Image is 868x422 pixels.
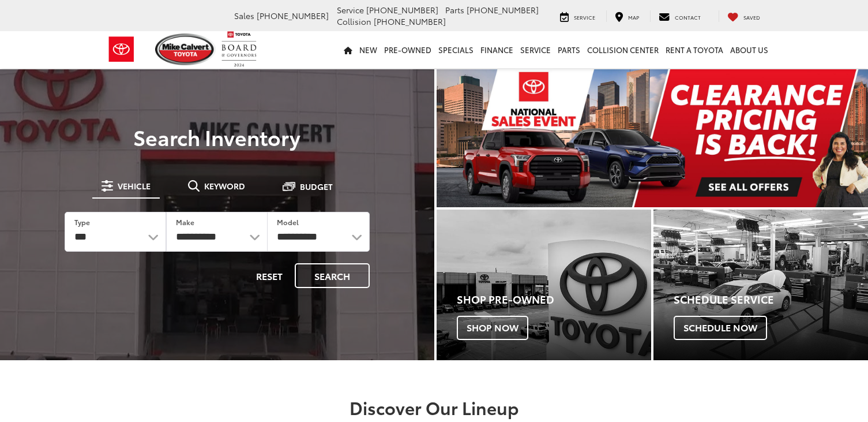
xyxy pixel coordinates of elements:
[381,31,435,68] a: Pre-Owned
[366,4,438,16] span: [PHONE_NUMBER]
[340,31,356,68] a: Home
[574,13,595,21] span: Service
[662,31,727,68] a: Rent a Toyota
[176,217,194,227] label: Make
[155,33,216,65] img: Mike Calvert Toyota
[445,4,464,16] span: Parts
[337,16,371,27] span: Collision
[277,217,299,227] label: Model
[551,10,604,22] a: Service
[674,316,767,340] span: Schedule Now
[337,4,364,16] span: Service
[437,210,651,360] a: Shop Pre-Owned Shop Now
[356,31,381,68] a: New
[628,13,639,21] span: Map
[653,210,868,360] a: Schedule Service Schedule Now
[118,182,151,190] span: Vehicle
[204,182,245,190] span: Keyword
[246,263,292,288] button: Reset
[457,316,528,340] span: Shop Now
[653,210,868,360] div: Toyota
[650,10,709,22] a: Contact
[457,294,651,305] h4: Shop Pre-Owned
[719,10,769,22] a: My Saved Vehicles
[674,294,868,305] h4: Schedule Service
[257,10,329,21] span: [PHONE_NUMBER]
[374,16,446,27] span: [PHONE_NUMBER]
[517,31,554,68] a: Service
[554,31,584,68] a: Parts
[28,398,841,417] h2: Discover Our Lineup
[727,31,772,68] a: About Us
[606,10,648,22] a: Map
[435,31,477,68] a: Specials
[437,210,651,360] div: Toyota
[48,125,386,148] h3: Search Inventory
[584,31,662,68] a: Collision Center
[234,10,254,21] span: Sales
[100,31,143,68] img: Toyota
[300,182,333,191] span: Budget
[74,217,90,227] label: Type
[477,31,517,68] a: Finance
[675,13,701,21] span: Contact
[467,4,539,16] span: [PHONE_NUMBER]
[295,263,370,288] button: Search
[743,13,760,21] span: Saved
